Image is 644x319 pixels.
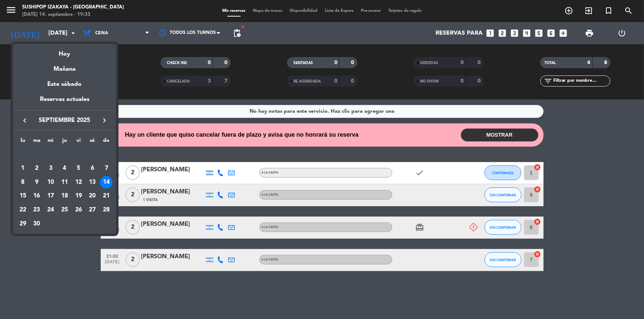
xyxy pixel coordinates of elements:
[44,204,57,216] div: 24
[13,95,116,110] div: Reservas actuales
[72,136,86,148] th: viernes
[72,176,85,189] div: 12
[20,116,29,125] i: keyboard_arrow_left
[98,116,111,125] button: keyboard_arrow_right
[86,204,99,216] div: 27
[99,161,113,175] td: 7 de septiembre de 2025
[30,189,44,203] td: 16 de septiembre de 2025
[16,217,30,231] td: 29 de septiembre de 2025
[72,161,86,175] td: 5 de septiembre de 2025
[86,175,100,189] td: 13 de septiembre de 2025
[16,147,113,161] td: SEP.
[31,162,43,175] div: 2
[72,189,86,203] td: 19 de septiembre de 2025
[100,162,113,175] div: 7
[30,203,44,217] td: 23 de septiembre de 2025
[17,162,29,175] div: 1
[86,203,100,217] td: 27 de septiembre de 2025
[72,203,86,217] td: 26 de septiembre de 2025
[100,204,113,216] div: 28
[17,204,29,216] div: 22
[58,136,72,148] th: jueves
[16,175,30,189] td: 8 de septiembre de 2025
[86,176,99,189] div: 13
[72,190,85,202] div: 19
[17,176,29,189] div: 8
[16,203,30,217] td: 22 de septiembre de 2025
[44,176,57,189] div: 10
[72,204,85,216] div: 26
[31,190,43,202] div: 16
[44,162,57,175] div: 3
[72,162,85,175] div: 5
[16,189,30,203] td: 15 de septiembre de 2025
[72,175,86,189] td: 12 de septiembre de 2025
[58,204,71,216] div: 25
[44,189,58,203] td: 17 de septiembre de 2025
[17,218,29,230] div: 29
[31,204,43,216] div: 23
[86,189,100,203] td: 20 de septiembre de 2025
[30,217,44,231] td: 30 de septiembre de 2025
[86,162,99,175] div: 6
[58,161,72,175] td: 4 de septiembre de 2025
[99,203,113,217] td: 28 de septiembre de 2025
[86,136,100,148] th: sábado
[58,189,72,203] td: 18 de septiembre de 2025
[58,190,71,202] div: 18
[13,44,116,59] div: Hoy
[86,161,100,175] td: 6 de septiembre de 2025
[100,190,113,202] div: 21
[30,161,44,175] td: 2 de septiembre de 2025
[99,189,113,203] td: 21 de septiembre de 2025
[58,162,71,175] div: 4
[17,190,29,202] div: 15
[99,175,113,189] td: 14 de septiembre de 2025
[100,176,113,189] div: 14
[31,218,43,230] div: 30
[99,136,113,148] th: domingo
[44,136,58,148] th: miércoles
[44,175,58,189] td: 10 de septiembre de 2025
[58,175,72,189] td: 11 de septiembre de 2025
[44,190,57,202] div: 17
[44,161,58,175] td: 3 de septiembre de 2025
[16,161,30,175] td: 1 de septiembre de 2025
[31,176,43,189] div: 9
[58,203,72,217] td: 25 de septiembre de 2025
[100,116,109,125] i: keyboard_arrow_right
[58,176,71,189] div: 11
[18,116,31,125] button: keyboard_arrow_left
[86,190,99,202] div: 20
[30,136,44,148] th: martes
[31,116,98,125] span: septiembre 2025
[44,203,58,217] td: 24 de septiembre de 2025
[30,175,44,189] td: 9 de septiembre de 2025
[16,136,30,148] th: lunes
[13,74,116,95] div: Este sábado
[13,59,116,74] div: Mañana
